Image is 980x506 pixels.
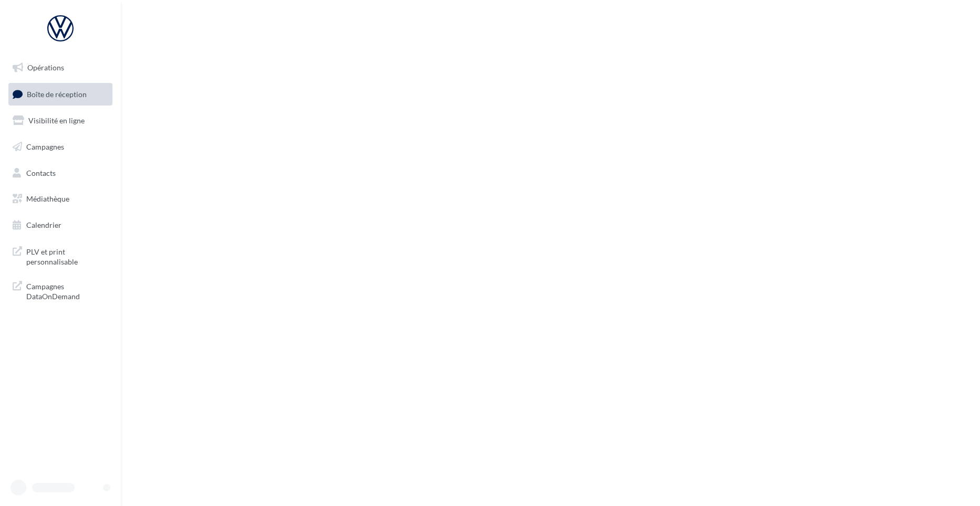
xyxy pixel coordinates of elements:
[28,116,85,125] span: Visibilité en ligne
[26,279,108,302] span: Campagnes DataOnDemand
[6,188,115,210] a: Médiathèque
[6,110,115,132] a: Visibilité en ligne
[6,57,115,79] a: Opérations
[26,245,108,267] span: PLV et print personnalisable
[27,63,64,72] span: Opérations
[6,240,115,271] a: PLV et print personnalisable
[26,142,64,151] span: Campagnes
[26,194,69,203] span: Médiathèque
[6,83,115,106] a: Boîte de réception
[6,275,115,306] a: Campagnes DataOnDemand
[6,136,115,158] a: Campagnes
[27,89,87,98] span: Boîte de réception
[6,214,115,236] a: Calendrier
[26,168,56,177] span: Contacts
[26,220,61,229] span: Calendrier
[6,162,115,184] a: Contacts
